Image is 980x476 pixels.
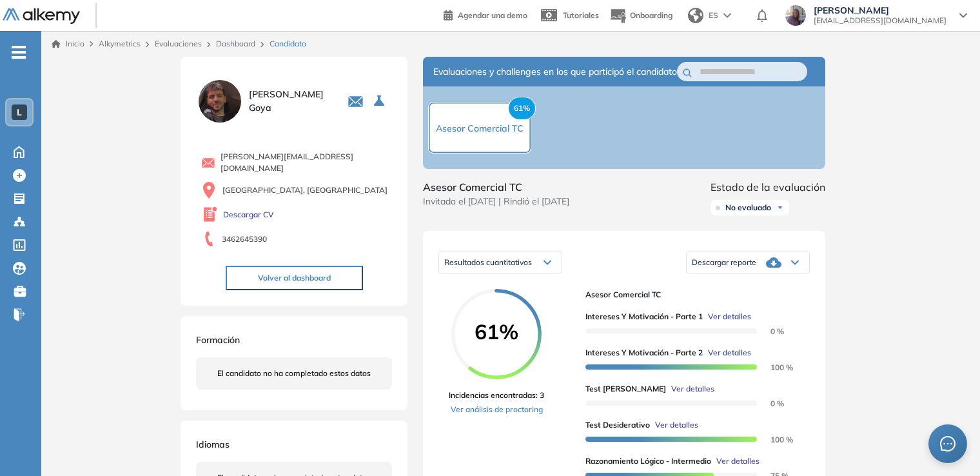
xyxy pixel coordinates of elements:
span: Ver detalles [708,311,751,322]
span: Idiomas [196,439,230,450]
span: 0 % [755,399,784,408]
span: Intereses y Motivación - Parte 1 [585,311,703,322]
span: Candidato [269,38,306,50]
a: Dashboard [216,39,255,48]
a: Evaluaciones [155,39,202,48]
span: [PERSON_NAME] [814,5,946,15]
span: [PERSON_NAME] Goya [249,88,332,115]
a: Inicio [52,38,84,50]
span: Razonamiento Lógico - Intermedio [585,455,711,467]
img: arrow [723,13,731,18]
span: 3462645390 [222,233,267,245]
span: Ver detalles [716,455,759,467]
span: Formación [196,334,240,346]
span: Incidencias encontradas: 3 [449,390,544,401]
span: Ver detalles [671,383,714,395]
span: [EMAIL_ADDRESS][DOMAIN_NAME] [814,15,946,26]
span: Test Desiderativo [585,419,650,431]
span: Agendar una demo [458,10,527,20]
span: [PERSON_NAME][EMAIL_ADDRESS][DOMAIN_NAME] [220,151,392,174]
a: Descargar CV [223,209,274,221]
img: world [688,8,703,23]
span: 0 % [755,326,784,336]
button: Ver detalles [703,347,751,359]
img: Ícono de flecha [776,204,784,212]
button: Ver detalles [666,383,714,395]
button: Ver detalles [703,311,751,322]
img: PROFILE_MENU_LOGO_USER [196,77,244,125]
span: message [940,436,955,451]
button: Seleccione la evaluación activa [369,90,392,113]
span: Asesor Comercial TC [423,179,569,195]
span: Alkymetrics [99,39,141,48]
span: Asesor Comercial TC [585,289,799,301]
a: Ver análisis de proctoring [449,404,544,415]
span: 100 % [755,435,793,444]
span: Asesor Comercial TC [436,123,524,134]
span: Intereses y Motivación - Parte 2 [585,347,703,359]
span: [GEOGRAPHIC_DATA], [GEOGRAPHIC_DATA] [222,184,387,196]
span: Invitado el [DATE] | Rindió el [DATE] [423,195,569,208]
span: L [17,107,22,117]
span: El candidato no ha completado estos datos [217,368,371,379]
span: Ver detalles [708,347,751,359]
button: Ver detalles [650,419,698,431]
span: Test [PERSON_NAME] [585,383,666,395]
span: Descargar reporte [692,257,756,268]
span: No evaluado [725,203,771,213]
span: 100 % [755,362,793,372]
a: Agendar una demo [444,6,527,22]
span: Resultados cuantitativos [444,257,532,267]
span: Estado de la evaluación [710,179,825,195]
span: Evaluaciones y challenges en los que participó el candidato [433,65,677,79]
span: Onboarding [630,10,672,20]
img: Logo [3,8,80,25]
span: 61% [508,97,536,120]
button: Volver al dashboard [226,266,363,290]
i: - [12,51,26,54]
span: Ver detalles [655,419,698,431]
button: Onboarding [609,2,672,30]
span: ES [709,10,718,21]
span: Tutoriales [563,10,599,20]
button: Ver detalles [711,455,759,467]
span: 61% [451,321,542,342]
